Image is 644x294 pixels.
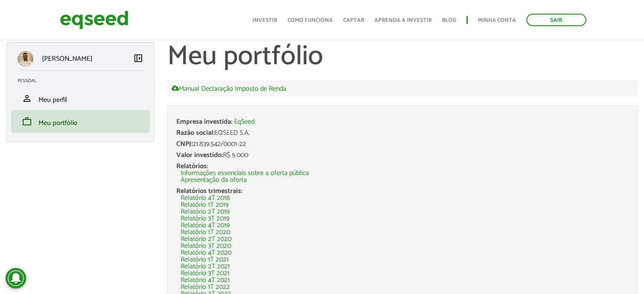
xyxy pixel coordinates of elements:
img: EqSeed [60,9,128,31]
span: Razão social: [176,127,214,139]
a: Relatório 1T 2021 [181,256,229,263]
a: Sair [526,14,586,26]
span: work [22,116,32,127]
a: Blog [442,18,456,23]
a: Relatório 3T 2020 [181,243,231,249]
span: left_panel_close [133,53,143,63]
a: Relatório 2T 2020 [181,236,231,243]
li: Meu perfil [11,87,150,110]
a: EqSeed [234,119,255,125]
a: Relatório 3T 2021 [181,270,229,277]
div: EQSEED S.A. [176,130,629,137]
li: Meu portfólio [11,110,150,133]
span: Meu perfil [39,94,67,106]
span: Empresa investida: [176,116,232,128]
span: Relatórios trimestrais: [176,185,242,197]
a: Captar [343,18,364,23]
a: Relatório 3T 2019 [181,215,229,222]
a: Investir [252,18,277,23]
span: CNPJ: [176,138,193,150]
span: Meu portfólio [39,117,77,129]
a: Relatório 1T 2020 [181,229,230,236]
a: personMeu perfil [18,93,143,104]
p: [PERSON_NAME] [42,55,92,63]
a: workMeu portfólio [18,116,143,127]
a: Manual Declaração Imposto de Renda [172,85,286,92]
a: Relatório 4T 2018 [181,195,230,202]
a: Colapsar menu [133,53,143,65]
span: person [22,93,32,104]
a: Relatório 2T 2021 [181,263,230,270]
a: Como funciona [288,18,333,23]
a: Apresentação da oferta [181,177,247,184]
a: Relatório 4T 2021 [181,277,230,284]
div: R$ 5.000 [176,152,629,159]
a: Relatório 1T 2022 [181,284,230,291]
a: Relatório 2T 2019 [181,208,230,215]
a: Minha conta [478,18,516,23]
span: Relatórios: [176,160,208,172]
div: 21.839.542/0001-22 [176,141,629,148]
a: Aprenda a investir [374,18,432,23]
h2: Pessoal [18,78,150,83]
h1: Meu portfólio [167,42,638,72]
a: Relatório 4T 2019 [181,222,230,229]
a: Informações essenciais sobre a oferta pública [181,170,309,177]
a: Relatório 4T 2020 [181,249,231,256]
a: Relatório 1T 2019 [181,202,229,208]
span: Valor investido: [176,149,223,161]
